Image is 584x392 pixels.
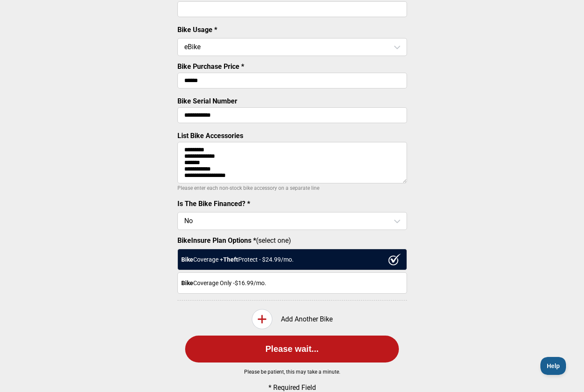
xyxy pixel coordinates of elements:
label: (select one) [177,236,407,245]
div: Add Another Bike [177,309,407,329]
label: Bike Purchase Price * [177,62,244,71]
strong: BikeInsure Plan Options * [177,236,256,245]
label: Is The Bike Financed? * [177,200,250,208]
img: ux1sgP1Haf775SAghJI38DyDlYP+32lKFAAAAAElFTkSuQmCC [388,253,401,265]
p: * Required Field [192,383,392,392]
p: Please enter each non-stock bike accessory on a separate line [177,183,407,193]
div: Coverage Only - $16.99 /mo. [177,272,407,294]
strong: Theft [223,256,238,263]
label: List Bike Accessories [177,132,243,140]
div: Coverage + Protect - $ 24.99 /mo. [177,249,407,270]
button: Please wait... [185,336,399,363]
label: Bike Serial Number [177,97,237,105]
strong: Bike [181,256,193,263]
strong: Bike [181,280,193,286]
p: Please be patient, this may take a minute. [164,369,420,375]
iframe: Toggle Customer Support [540,357,567,375]
label: Bike Usage * [177,26,217,34]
